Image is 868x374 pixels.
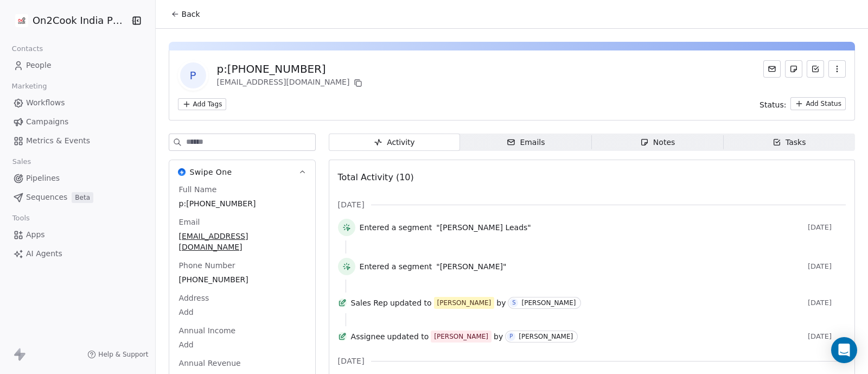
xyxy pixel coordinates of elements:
[178,168,186,176] img: Swipe One
[387,331,429,342] span: updated to
[759,99,786,110] span: Status:
[26,229,45,240] span: Apps
[360,222,432,233] span: Entered a segment
[182,9,200,20] span: Back
[87,350,148,359] a: Help & Support
[437,297,492,308] div: [PERSON_NAME]
[26,60,52,71] span: People
[180,62,206,88] span: p
[177,260,238,271] span: Phone Number
[179,274,305,285] span: [PHONE_NUMBER]
[9,245,146,263] a: AI Agents
[178,98,227,110] button: Add Tags
[360,261,432,272] span: Entered a segment
[217,77,365,90] div: [EMAIL_ADDRESS][DOMAIN_NAME]
[33,14,127,28] span: On2Cook India Pvt. Ltd.
[338,356,365,366] span: [DATE]
[509,332,513,341] div: P
[9,113,146,131] a: Campaigns
[7,78,52,94] span: Marketing
[390,297,432,308] span: updated to
[507,137,545,148] div: Emails
[217,61,365,77] div: p:[PHONE_NUMBER]
[98,350,148,359] span: Help & Support
[351,297,388,308] span: Sales Rep
[808,262,846,271] span: [DATE]
[15,14,28,27] img: on2cook%20logo-04%20copy.jpg
[9,226,146,244] a: Apps
[177,184,219,195] span: Full Name
[640,137,675,148] div: Notes
[434,331,488,342] div: [PERSON_NAME]
[13,11,123,30] button: On2Cook India Pvt. Ltd.
[179,231,305,252] span: [EMAIL_ADDRESS][DOMAIN_NAME]
[8,210,34,226] span: Tools
[26,173,60,184] span: Pipelines
[26,192,67,203] span: Sequences
[521,299,576,307] div: [PERSON_NAME]
[808,299,846,307] span: [DATE]
[436,222,531,233] span: "[PERSON_NAME] Leads"
[26,135,90,147] span: Metrics & Events
[179,307,305,318] span: Add
[9,169,146,187] a: Pipelines
[177,217,202,227] span: Email
[790,97,846,110] button: Add Status
[9,132,146,150] a: Metrics & Events
[177,293,212,303] span: Address
[7,41,48,57] span: Contacts
[338,199,365,210] span: [DATE]
[169,160,315,184] button: Swipe OneSwipe One
[9,188,146,206] a: SequencesBeta
[26,116,68,128] span: Campaigns
[72,192,93,203] span: Beta
[351,331,385,342] span: Assignee
[773,137,806,148] div: Tasks
[177,325,238,336] span: Annual Income
[179,339,305,350] span: Add
[808,223,846,232] span: [DATE]
[338,172,414,182] span: Total Activity (10)
[831,337,857,363] div: Open Intercom Messenger
[808,332,846,341] span: [DATE]
[436,261,506,272] span: "[PERSON_NAME]"
[9,56,146,74] a: People
[164,4,207,24] button: Back
[496,297,506,308] span: by
[190,167,232,178] span: Swipe One
[8,154,36,170] span: Sales
[494,331,503,342] span: by
[512,299,515,307] div: S
[179,198,305,209] span: p:[PHONE_NUMBER]
[26,248,62,259] span: AI Agents
[9,94,146,112] a: Workflows
[177,358,243,369] span: Annual Revenue
[519,333,573,340] div: [PERSON_NAME]
[26,97,65,109] span: Workflows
